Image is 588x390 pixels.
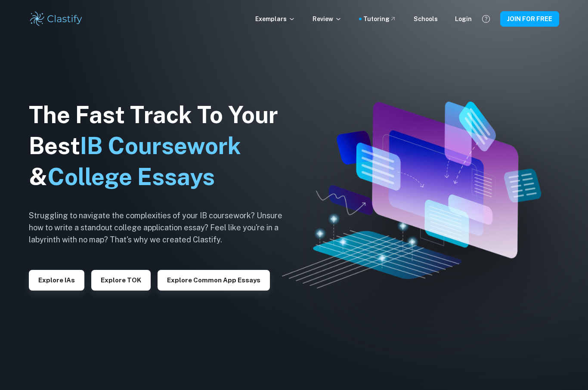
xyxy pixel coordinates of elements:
button: Explore Common App essays [158,270,270,291]
span: College Essays [47,163,215,190]
a: Tutoring [363,14,396,24]
p: Review [313,14,342,24]
h6: Struggling to navigate the complexities of your IB coursework? Unsure how to write a standout col... [29,210,296,246]
a: Explore TOK [91,275,151,284]
a: Login [455,14,472,24]
button: Explore IAs [29,270,84,291]
a: Schools [414,14,438,24]
img: Clastify hero [282,102,541,289]
p: Exemplars [255,14,295,24]
a: Explore Common App essays [158,275,270,284]
a: Explore IAs [29,275,84,284]
h1: The Fast Track To Your Best & [29,99,296,192]
span: IB Coursework [80,132,241,159]
button: Explore TOK [91,270,151,291]
button: JOIN FOR FREE [500,11,559,27]
img: Clastify logo [29,10,84,28]
button: Help and Feedback [479,12,493,26]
